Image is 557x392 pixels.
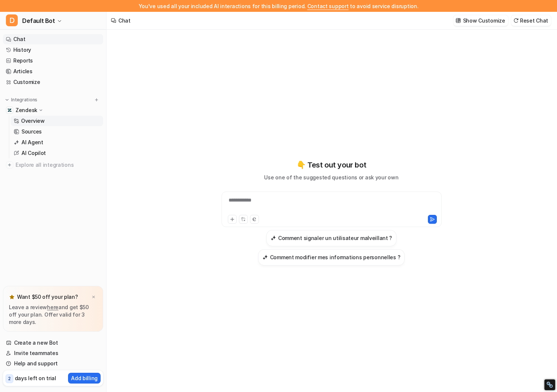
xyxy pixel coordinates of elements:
p: Use one of the suggested questions or ask your own [264,173,398,181]
a: AI Copilot [11,148,103,158]
button: Add billing [68,373,101,383]
img: customize [456,18,461,23]
a: Articles [3,66,103,77]
p: 2 [8,375,11,382]
p: Sources [21,128,42,135]
a: Create a new Bot [3,338,103,348]
img: Comment modifier mes informations personnelles ? [263,254,268,260]
a: Invite teammates [3,348,103,358]
p: Overview [21,117,45,125]
span: Default Bot [22,16,55,26]
h3: Comment modifier mes informations personnelles ? [270,253,401,261]
span: Explore all integrations [16,159,100,171]
img: explore all integrations [6,161,13,169]
img: reset [513,18,519,23]
p: Zendesk [16,107,37,114]
img: expand menu [4,97,10,102]
p: Integrations [11,97,37,103]
p: AI Agent [21,139,43,146]
p: 👇 Test out your bot [297,159,366,170]
button: Integrations [3,96,40,104]
a: here [47,304,58,310]
span: Contact support [307,3,349,9]
img: menu_add.svg [94,97,99,102]
a: Overview [11,116,103,126]
a: Chat [3,34,103,44]
a: Help and support [3,358,103,369]
p: Show Customize [463,17,505,24]
a: AI Agent [11,137,103,148]
button: Show Customize [453,15,508,26]
h3: Comment signaler un utilisateur malveillant ? [278,234,392,242]
span: D [6,14,18,26]
button: Reset Chat [511,15,551,26]
div: Restore Info Box &#10;&#10;NoFollow Info:&#10; META-Robots NoFollow: &#09;false&#10; META-Robots ... [546,381,553,388]
div: Chat [118,17,131,24]
a: Sources [11,126,103,137]
p: Want $50 off your plan? [17,293,78,301]
a: History [3,45,103,55]
img: star [9,294,15,300]
img: x [91,295,96,300]
p: Leave a review and get $50 off your plan. Offer valid for 3 more days. [9,304,97,326]
p: Add billing [71,374,98,382]
p: AI Copilot [21,149,46,157]
a: Reports [3,55,103,66]
img: Zendesk [7,108,12,112]
button: Comment signaler un utilisateur malveillant ?Comment signaler un utilisateur malveillant ? [266,230,396,246]
a: Explore all integrations [3,160,103,170]
button: Comment modifier mes informations personnelles ?Comment modifier mes informations personnelles ? [258,249,405,266]
a: Customize [3,77,103,87]
p: days left on trial [15,374,56,382]
img: Comment signaler un utilisateur malveillant ? [271,235,276,241]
